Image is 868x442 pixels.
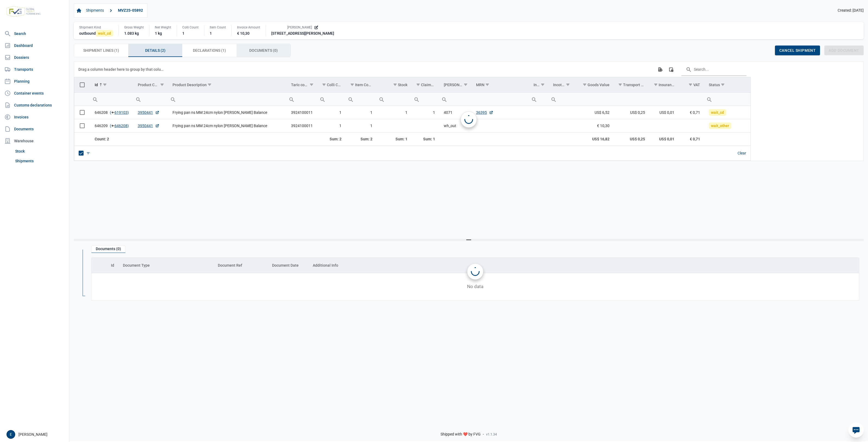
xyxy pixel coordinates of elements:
div: Search box [90,93,100,106]
span: Cancel shipment [779,48,816,53]
input: Filter cell [549,93,574,106]
div: Enable the filter [79,151,86,156]
div: MRN [476,83,484,87]
span: wait_other [709,122,731,129]
input: Filter cell [133,93,168,106]
td: wh_out [439,119,472,132]
input: Filter cell [318,93,346,106]
div: Item Count [355,83,373,87]
td: 1 [346,106,377,119]
div: Colli Count Sum: 2 [322,136,342,142]
a: Invoices [2,112,67,122]
div: Product Description [173,83,207,87]
div: Data grid toolbar [78,62,746,77]
input: Filter cell [287,93,318,106]
input: Filter cell [439,93,472,106]
input: Filter cell [679,93,704,106]
div: Stock [398,83,407,87]
div: Insurance Costs [659,83,675,87]
td: Frying pan ns MM 24cm nylon [PERSON_NAME] Balance [168,106,287,119]
div: 646208 [95,110,129,115]
td: 3924100011 [287,106,318,119]
div: outbound [79,31,113,36]
td: Filter cell [472,92,529,106]
td: Column Document Date [268,258,308,273]
div: Clear [738,151,746,156]
div: Transport Costs [623,83,645,87]
td: 1 [412,106,439,119]
div: [PERSON_NAME] Kind [444,83,463,87]
span: Documents (0) [249,47,278,54]
td: Column Incoterms Place [549,77,574,93]
td: Column Item Count [346,77,377,93]
div: [PERSON_NAME] [7,430,66,439]
div: Search box [377,93,387,106]
div: Product Code [138,83,159,87]
div: Search box [412,93,422,106]
div: Select row [80,123,85,128]
div: Column Chooser [666,64,676,74]
a: Transports [2,64,67,75]
span: ( ) [110,110,129,115]
td: Column Taric code [287,77,318,93]
td: Column Tran Kind [439,77,472,93]
td: Column Goods Value [574,77,614,93]
td: 1 [377,106,412,119]
span: [PERSON_NAME] [287,25,312,30]
input: Filter cell [529,93,549,106]
span: Show filter options for column 'VAT' [688,83,693,87]
td: Column Document Ref [213,258,268,273]
button: E [7,430,15,439]
span: Show filter options for column 'Id' [103,83,107,87]
div: Shipment Kind [79,25,113,30]
td: Column Status [704,77,751,93]
span: Shipped with ❤️ by FVG [441,432,481,437]
div: Claimed [421,83,435,87]
a: 619103 [114,110,127,115]
td: Frying pan ns MM 24cm nylon [PERSON_NAME] Balance [168,119,287,132]
span: Show filter options for column 'Incoterms' [541,83,545,87]
div: Cancel shipment [775,46,820,55]
span: Show filter options for column 'Status' [721,83,725,87]
span: US$ 6,52 [595,110,609,115]
input: Filter cell [346,93,377,106]
div: 1 [182,31,199,36]
td: Column Incoterms [529,77,549,93]
span: Show filter options for column 'Colli Count' [322,83,326,87]
a: Customs declarations [2,100,67,111]
td: Column Transport Costs [614,77,649,93]
a: Dossiers [2,52,67,63]
span: Show filter options for column 'Stock' [393,83,397,87]
td: 1 [346,119,377,132]
td: Filter cell [704,92,751,106]
span: € 10,30 [597,123,609,128]
div: Split bar [74,239,864,241]
div: Status [709,83,720,87]
div: Search box [168,93,178,106]
div: Search box [439,93,449,106]
div: Data grid with 2 rows and 17 columns [74,62,751,161]
input: Filter cell [90,93,133,106]
td: Filter cell [614,92,649,106]
div: Gross Weight [124,25,144,30]
div: 1.083 kg [124,31,144,36]
span: Show filter options for column 'Goods Value' [583,83,587,87]
div: Data grid with 0 rows and 5 columns [91,258,859,300]
input: Filter cell [412,93,439,106]
span: v1.1.34 [486,432,497,437]
div: Item Count [210,25,226,30]
span: Show filter options for column 'Product Description' [208,83,212,87]
td: 1 [318,106,346,119]
td: Column Id [91,258,119,273]
td: Column Colli Count [318,77,346,93]
div: Additional Info [313,263,338,267]
span: ( ) [110,123,129,128]
span: Show filter options for column 'Transport Costs' [618,83,622,87]
td: Filter cell [649,92,679,106]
